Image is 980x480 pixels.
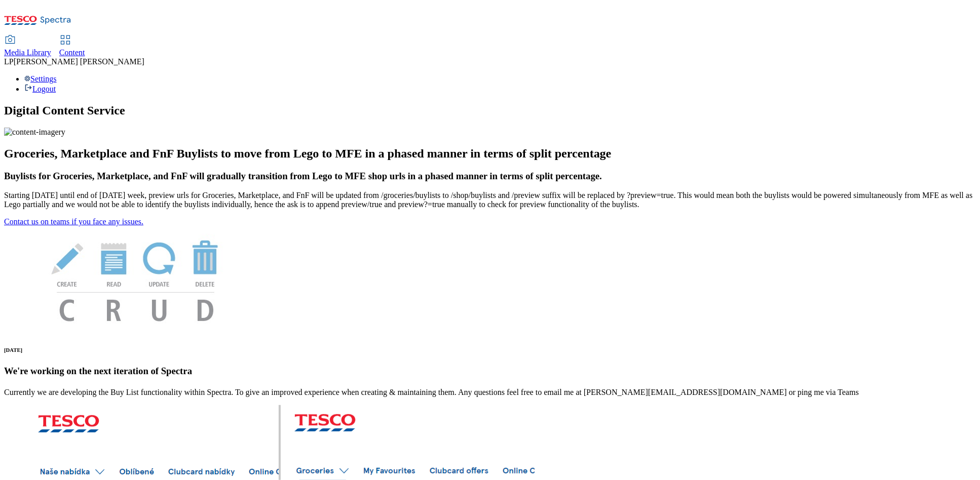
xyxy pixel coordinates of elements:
[59,36,85,57] a: Content
[4,57,14,66] span: LP
[4,366,976,377] h3: We're working on the next iteration of Spectra
[4,147,976,161] h2: Groceries, Marketplace and FnF Buylists to move from Lego to MFE in a phased manner in terms of s...
[24,85,56,93] a: Logout
[59,48,85,57] span: Content
[4,104,976,117] h1: Digital Content Service
[4,191,976,209] p: Starting [DATE] until end of [DATE] week, preview urls for Groceries, Marketplace, and FnF will b...
[14,57,144,66] span: [PERSON_NAME] [PERSON_NAME]
[4,347,976,353] h6: [DATE]
[4,226,268,332] img: News Image
[24,74,57,83] a: Settings
[4,388,976,397] p: Currently we are developing the Buy List functionality within Spectra. To give an improved experi...
[4,171,976,182] h3: Buylists for Groceries, Marketplace, and FnF will gradually transition from Lego to MFE shop urls...
[4,36,51,57] a: Media Library
[4,128,65,137] img: content-imagery
[4,48,51,57] span: Media Library
[4,217,143,226] a: Contact us on teams if you face any issues.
